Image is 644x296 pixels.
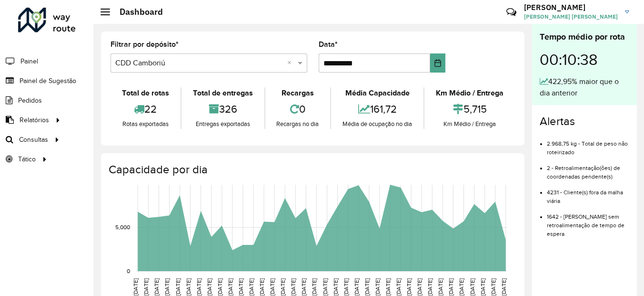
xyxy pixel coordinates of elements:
[153,278,160,296] text: [DATE]
[343,278,349,296] text: [DATE]
[268,119,328,129] div: Recargas no dia
[364,278,370,296] text: [DATE]
[406,278,412,296] text: [DATE]
[18,154,36,164] span: Tático
[540,31,629,43] div: Tempo médio por rota
[427,278,433,296] text: [DATE]
[332,278,339,296] text: [DATE]
[547,205,629,238] li: 1642 - [PERSON_NAME] sem retroalimentação de tempo de espera
[448,278,454,296] text: [DATE]
[427,119,513,129] div: Km Médio / Entrega
[480,278,486,296] text: [DATE]
[501,2,522,22] a: Contato Rápido
[290,278,296,296] text: [DATE]
[385,278,391,296] text: [DATE]
[280,278,286,296] text: [DATE]
[437,278,443,296] text: [DATE]
[113,87,178,99] div: Total de rotas
[268,87,328,99] div: Recargas
[333,119,421,129] div: Média de ocupação no dia
[416,278,423,296] text: [DATE]
[269,278,275,296] text: [DATE]
[19,135,48,145] span: Consultas
[540,43,629,76] div: 00:10:38
[184,99,262,119] div: 326
[319,39,338,50] label: Data
[164,278,170,296] text: [DATE]
[311,278,317,296] text: [DATE]
[458,278,464,296] text: [DATE]
[524,12,618,21] span: [PERSON_NAME] [PERSON_NAME]
[115,224,130,230] text: 5,000
[20,76,76,86] span: Painel de Sugestão
[353,278,360,296] text: [DATE]
[547,157,629,181] li: 2 - Retroalimentação(ões) de coordenadas pendente(s)
[322,278,328,296] text: [DATE]
[206,278,212,296] text: [DATE]
[430,53,446,73] button: Choose Date
[111,39,179,50] label: Filtrar por depósito
[540,76,629,99] div: 422,95% maior que o dia anterior
[268,99,328,119] div: 0
[217,278,223,296] text: [DATE]
[547,181,629,205] li: 4231 - Cliente(s) fora da malha viária
[374,278,381,296] text: [DATE]
[248,278,254,296] text: [DATE]
[469,278,475,296] text: [DATE]
[113,119,178,129] div: Rotas exportadas
[18,95,42,106] span: Pedidos
[227,278,233,296] text: [DATE]
[132,278,139,296] text: [DATE]
[501,278,507,296] text: [DATE]
[524,3,618,12] h3: [PERSON_NAME]
[184,119,262,129] div: Entregas exportadas
[110,7,163,17] h2: Dashboard
[490,278,496,296] text: [DATE]
[175,278,181,296] text: [DATE]
[395,278,402,296] text: [DATE]
[184,87,262,99] div: Total de entregas
[333,87,421,99] div: Média Capacidade
[238,278,244,296] text: [DATE]
[301,278,307,296] text: [DATE]
[20,56,38,66] span: Painel
[333,99,421,119] div: 161,72
[196,278,202,296] text: [DATE]
[427,87,513,99] div: Km Médio / Entrega
[287,57,295,69] span: Clear all
[259,278,265,296] text: [DATE]
[109,163,515,177] h4: Capacidade por dia
[143,278,149,296] text: [DATE]
[113,99,178,119] div: 22
[427,99,513,119] div: 5,715
[547,132,629,157] li: 2.968,75 kg - Total de peso não roteirizado
[185,278,191,296] text: [DATE]
[540,115,629,128] h4: Alertas
[20,115,49,125] span: Relatórios
[127,268,130,274] text: 0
